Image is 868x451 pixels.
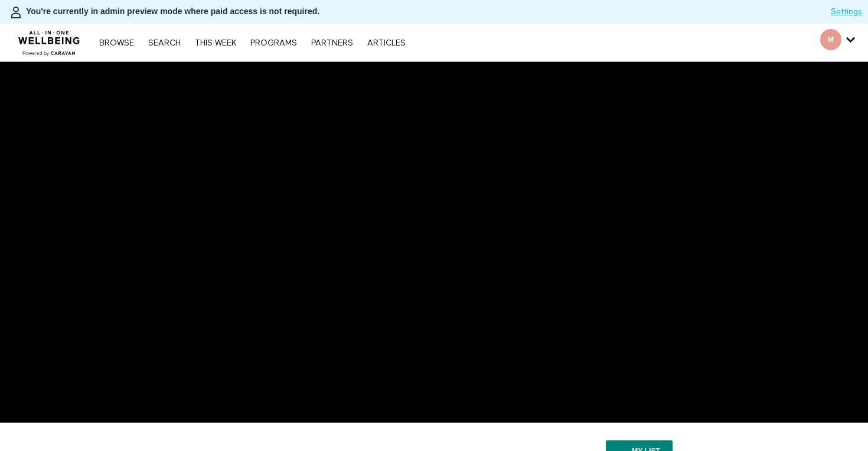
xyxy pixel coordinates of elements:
[811,24,864,61] div: Secondary
[244,39,303,47] a: PROGRAMS
[142,39,187,47] a: Search
[361,39,412,47] a: ARTICLES
[14,22,85,57] img: CARAVAN
[93,39,140,47] a: Browse
[9,5,23,20] img: person-bdfc0eaa9744423c596e6e1c01710c89950b1dff7c83b5d61d716cfd8139584f.svg
[93,37,411,48] nav: Primary
[189,39,242,47] a: THIS WEEK
[305,39,359,47] a: PARTNERS
[831,6,862,18] a: Settings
